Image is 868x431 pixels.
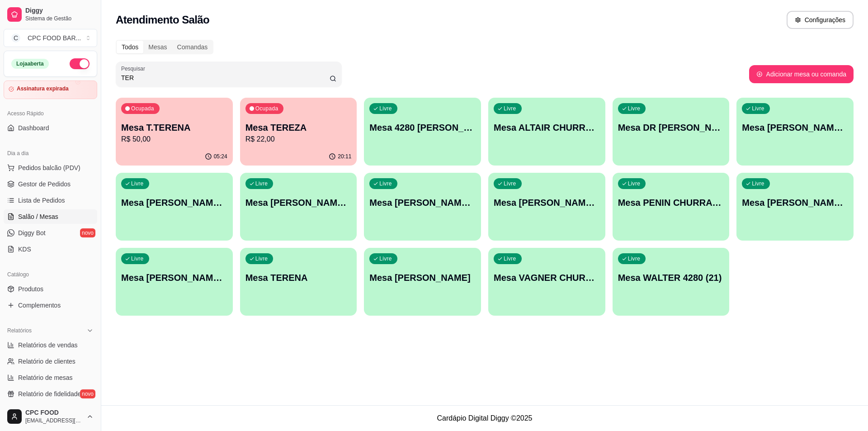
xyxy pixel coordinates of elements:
p: Livre [255,180,268,187]
a: DiggySistema de Gestão [4,4,97,25]
input: Pesquisar [121,73,330,82]
button: LivreMesa TERENA [240,248,357,316]
p: Mesa T.TERENA [121,121,227,134]
span: Gestor de Pedidos [18,180,71,189]
p: Ocupada [131,105,154,112]
button: LivreMesa [PERSON_NAME] [PERSON_NAME] [736,98,854,166]
a: Relatório de clientes [4,354,97,369]
span: Relatórios [7,327,32,334]
p: Mesa PENIN CHURRASCO [PERSON_NAME] [618,196,724,209]
button: OcupadaMesa T.TERENAR$ 50,0005:24 [116,98,233,166]
span: Relatório de clientes [18,357,75,366]
div: Catálogo [4,267,97,282]
p: Mesa [PERSON_NAME] [PERSON_NAME] [742,196,848,209]
p: Livre [131,255,144,262]
button: LivreMesa [PERSON_NAME] [PERSON_NAME] [116,248,233,316]
p: Livre [628,105,641,112]
button: LivreMesa [PERSON_NAME] DR [PERSON_NAME] [240,173,357,241]
footer: Cardápio Digital Diggy © 2025 [101,405,868,431]
p: Livre [752,105,764,112]
button: LivreMesa VAGNER CHURRASCO DR [PERSON_NAME] [488,248,605,316]
a: Lista de Pedidos [4,193,97,208]
button: Configurações [787,11,854,29]
div: Dia a dia [4,146,97,161]
span: C [11,33,20,43]
p: Livre [504,180,516,187]
a: Relatório de mesas [4,370,97,385]
button: Pedidos balcão (PDV) [4,161,97,175]
span: Dashboard [18,123,49,133]
div: Comandas [172,41,213,53]
a: Produtos [4,282,97,296]
button: LivreMesa [PERSON_NAME] [PERSON_NAME] [364,173,481,241]
p: Mesa 4280 [PERSON_NAME] [369,121,476,134]
button: Adicionar mesa ou comanda [749,65,854,83]
p: Livre [131,180,144,187]
span: [EMAIL_ADDRESS][DOMAIN_NAME] [25,417,83,424]
span: Lista de Pedidos [18,196,65,205]
button: LivreMesa PENIN CHURRASCO [PERSON_NAME] [613,173,730,241]
h2: Atendimento Salão [116,13,209,27]
a: Relatórios de vendas [4,338,97,352]
article: Assinatura expirada [17,85,69,92]
button: LivreMesa ALTAIR CHURRASCO WALTER [488,98,605,166]
span: KDS [18,245,31,254]
a: Assinatura expirada [4,81,97,99]
a: Complementos [4,298,97,313]
p: 20:11 [338,153,351,160]
button: LivreMesa [PERSON_NAME] [PERSON_NAME] [736,173,854,241]
div: CPC FOOD BAR ... [28,33,81,43]
a: Gestor de Pedidos [4,177,97,191]
p: Livre [504,105,516,112]
p: Mesa TERENA [245,271,352,284]
a: Dashboard [4,121,97,135]
p: 05:24 [214,153,227,160]
p: Mesa [PERSON_NAME] [PERSON_NAME] [742,121,848,134]
p: Mesa [PERSON_NAME] [369,271,476,284]
p: R$ 22,00 [245,134,352,145]
button: LivreMesa WALTER 4280 (21) [613,248,730,316]
button: CPC FOOD[EMAIL_ADDRESS][DOMAIN_NAME] [4,406,97,427]
span: Relatório de mesas [18,373,73,382]
button: OcupadaMesa TEREZAR$ 22,0020:11 [240,98,357,166]
div: Todos [117,41,143,53]
p: Mesa ALTAIR CHURRASCO WALTER [494,121,600,134]
button: LivreMesa DR [PERSON_NAME] [613,98,730,166]
span: Diggy [25,7,94,15]
span: Sistema de Gestão [25,15,94,22]
span: CPC FOOD [25,409,83,417]
button: LivreMesa [PERSON_NAME] [PERSON_NAME] [116,173,233,241]
button: LivreMesa 4280 [PERSON_NAME] [364,98,481,166]
span: Diggy Bot [18,228,46,237]
span: Produtos [18,284,43,294]
span: Salão / Mesas [18,212,58,221]
p: Mesa VAGNER CHURRASCO DR [PERSON_NAME] [494,271,600,284]
p: Ocupada [255,105,278,112]
p: Mesa [PERSON_NAME] [PERSON_NAME] [121,271,227,284]
a: Diggy Botnovo [4,226,97,240]
p: Livre [628,255,641,262]
button: Select a team [4,29,97,47]
p: Mesa [PERSON_NAME] DR [PERSON_NAME] [494,196,600,209]
a: KDS [4,242,97,256]
p: Livre [752,180,764,187]
div: Mesas [143,41,172,53]
p: Livre [379,180,392,187]
p: Livre [628,180,641,187]
button: Alterar Status [70,58,90,69]
span: Relatórios de vendas [18,341,78,350]
button: LivreMesa [PERSON_NAME] DR [PERSON_NAME] [488,173,605,241]
p: Mesa [PERSON_NAME] DR [PERSON_NAME] [245,196,352,209]
button: LivreMesa [PERSON_NAME] [364,248,481,316]
p: R$ 50,00 [121,134,227,145]
div: Acesso Rápido [4,106,97,121]
p: Mesa DR [PERSON_NAME] [618,121,724,134]
label: Pesquisar [121,65,148,72]
p: Mesa [PERSON_NAME] [PERSON_NAME] [121,196,227,209]
span: Complementos [18,301,61,310]
p: Livre [379,105,392,112]
p: Mesa TEREZA [245,121,352,134]
p: Mesa [PERSON_NAME] [PERSON_NAME] [369,196,476,209]
span: Relatório de fidelidade [18,389,81,398]
p: Livre [255,255,268,262]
